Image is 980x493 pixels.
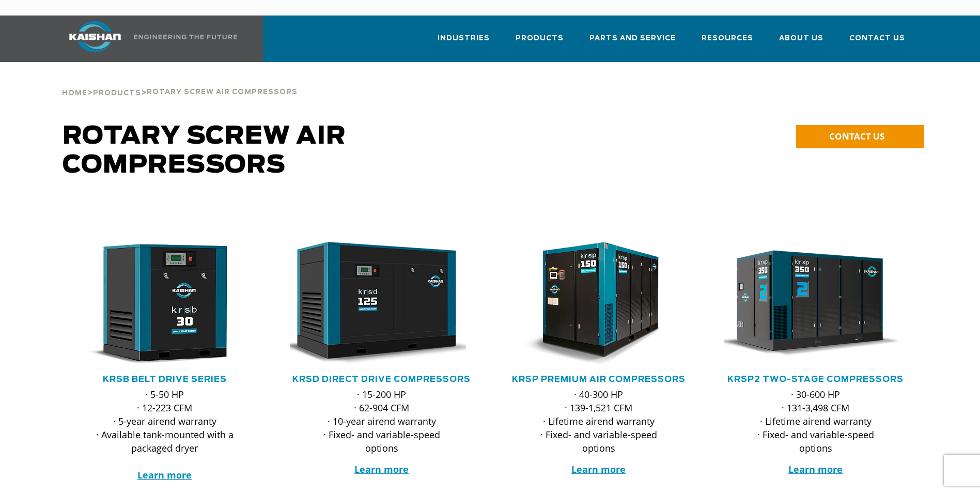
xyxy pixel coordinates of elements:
span: CONTACT US [829,130,884,142]
span: About Us [779,33,823,44]
img: krsp350 [716,242,900,366]
a: Learn more [354,463,409,475]
div: > > [62,62,298,101]
span: Resources [702,33,753,44]
a: Home [62,88,87,97]
a: Resources [702,25,753,60]
img: krsb30 [65,242,249,366]
a: KRSD Direct Drive Compressors [292,375,471,383]
a: KRSP2 Two-Stage Compressors [727,375,904,383]
img: Engineering the future [134,35,237,39]
a: CONTACT US [796,125,924,148]
a: Contact Us [849,25,905,60]
img: krsp150 [499,242,683,366]
img: krsd125 [282,242,466,366]
div: krsb30 [73,242,257,366]
p: · 30-600 HP · 131-3,498 CFM · Lifetime airend warranty · Fixed- and variable-speed options [744,388,887,455]
div: krsp350 [724,242,908,366]
div: krsd125 [290,242,474,366]
a: Products [93,88,141,97]
a: KRSP Premium Air Compressors [512,375,686,383]
img: kaishan logo [56,21,134,52]
span: Products [516,33,564,44]
a: Learn more [788,463,843,475]
span: Contact Us [849,33,905,44]
span: Parts and Service [589,33,676,44]
a: Industries [438,25,490,60]
a: About Us [779,25,823,60]
p: · 40-300 HP · 139-1,521 CFM · Lifetime airend warranty · Fixed- and variable-speed options [527,388,670,455]
span: Home [62,90,87,97]
a: KRSB Belt Drive Series [103,375,227,383]
a: Learn more [137,469,192,481]
p: · 5-50 HP · 12-223 CFM · 5-year airend warranty · Available tank-mounted with a packaged dryer [94,388,236,482]
span: Products [93,90,141,97]
a: Products [516,25,564,60]
a: Learn more [571,463,626,475]
a: Parts and Service [589,25,676,60]
a: Kaishan USA [56,16,239,62]
span: Rotary Screw Air Compressors [147,89,298,96]
div: krsp150 [507,242,691,366]
span: Rotary Screw Air Compressors [63,124,346,178]
p: · 15-200 HP · 62-904 CFM · 10-year airend warranty · Fixed- and variable-speed options [310,388,453,455]
span: Industries [438,33,490,44]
